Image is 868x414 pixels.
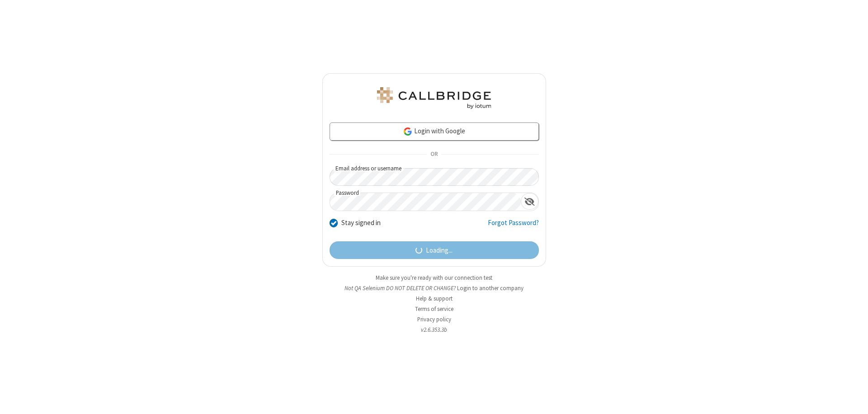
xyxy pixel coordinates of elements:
a: Login with Google [330,122,539,141]
button: Login to another company [457,284,524,292]
span: Loading... [426,245,453,256]
input: Email address or username [330,168,539,186]
span: OR [427,148,441,161]
div: Show password [521,193,538,210]
img: QA Selenium DO NOT DELETE OR CHANGE [375,87,493,109]
button: Loading... [330,241,539,259]
a: Make sure you're ready with our connection test [376,274,492,282]
a: Help & support [416,295,453,302]
img: google-icon.png [403,127,413,136]
li: Not QA Selenium DO NOT DELETE OR CHANGE? [322,284,546,292]
a: Terms of service [415,305,453,313]
a: Privacy policy [417,315,451,323]
li: v2.6.353.3b [322,325,546,334]
input: Password [330,193,521,211]
label: Stay signed in [341,218,381,228]
a: Forgot Password? [488,218,539,235]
